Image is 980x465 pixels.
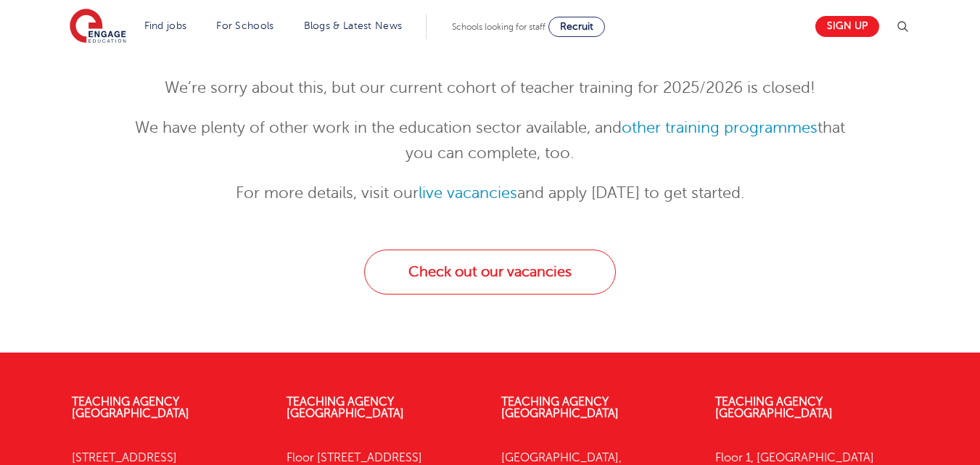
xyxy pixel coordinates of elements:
[216,20,273,31] a: For Schools
[70,9,126,45] img: Engage Education
[72,395,189,420] a: Teaching Agency [GEOGRAPHIC_DATA]
[364,250,616,295] a: Check out our vacancies
[622,119,818,136] a: other training programmes
[134,115,846,166] p: We have plenty of other work in the education sector available, and that you can complete, too.
[815,16,879,37] a: Sign up
[134,75,846,101] p: We’re sorry about this, but our current cohort of teacher training for 2025/2026 is closed!
[419,184,517,202] a: live vacancies
[548,17,605,37] a: Recruit
[560,21,593,32] span: Recruit
[134,181,846,206] p: For more details, visit our and apply [DATE] to get started.
[144,20,187,31] a: Find jobs
[287,395,404,420] a: Teaching Agency [GEOGRAPHIC_DATA]
[452,22,545,32] span: Schools looking for staff
[304,20,403,31] a: Blogs & Latest News
[501,395,619,420] a: Teaching Agency [GEOGRAPHIC_DATA]
[715,395,833,420] a: Teaching Agency [GEOGRAPHIC_DATA]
